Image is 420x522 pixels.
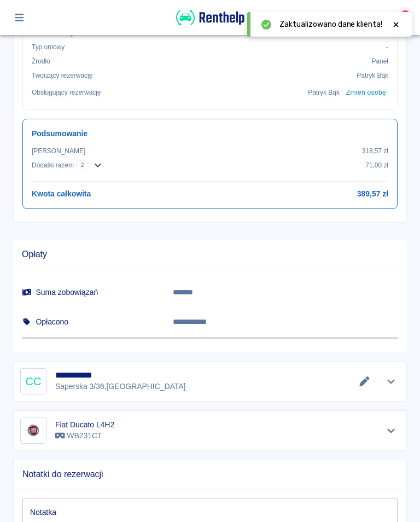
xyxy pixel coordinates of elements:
span: Opłaty [22,249,398,260]
button: Zmień osobę [344,85,388,101]
p: [PERSON_NAME] [32,146,85,156]
h6: Opłacono [22,316,155,327]
span: 2 [77,159,89,171]
h6: Suma zobowiązań [22,287,155,298]
span: Notatki do rezerwacji [22,469,398,480]
div: CC [20,368,46,395]
p: Patryk Bąk [357,71,388,80]
button: Edytuj dane [355,374,374,389]
button: Pokaż szczegóły [382,423,400,438]
p: Obsługujący rezerwację [32,88,101,97]
h6: Podsumowanie [32,128,388,140]
p: Saperska 3/36 , [GEOGRAPHIC_DATA] [55,381,185,392]
p: Tworzący rezerwację [32,71,92,80]
p: WB231CT [55,430,114,442]
a: Renthelp logo [176,20,244,29]
p: - [386,42,388,52]
p: Dodatki razem [32,160,74,170]
h6: Kwota całkowita [32,188,91,200]
img: Image [22,420,44,442]
span: Zaktualizowano dane klienta! [279,19,382,30]
button: 2 [390,8,412,27]
span: Nadpłata: 0,00 zł [22,337,398,339]
h6: Fiat Ducato L4H2 [55,419,114,430]
p: Żrodło [32,56,50,66]
p: 71,00 zł [365,160,388,170]
p: Panel [372,56,389,66]
h6: 389,57 zł [357,188,388,200]
p: Typ umowy [32,42,65,52]
button: Pokaż szczegóły [382,374,400,389]
span: 2 [402,11,408,17]
img: Renthelp logo [176,9,244,27]
p: Patryk Bąk [308,88,340,97]
p: 318,57 zł [362,146,388,156]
